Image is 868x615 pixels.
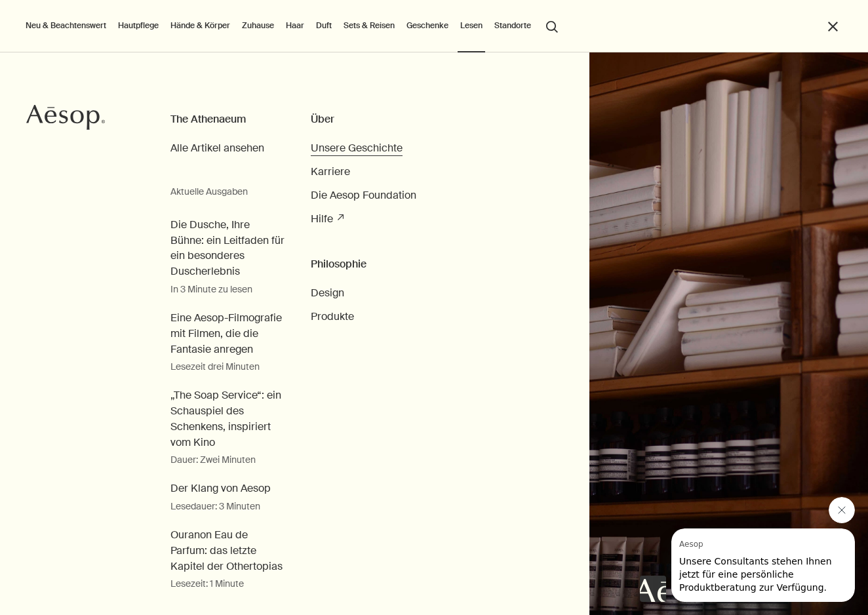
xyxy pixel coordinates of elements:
[170,141,264,155] span: Alle Artikel ansehen
[170,360,285,374] small: Lesezeit drei Minuten
[311,188,416,202] span: Die Aesop Foundation
[26,104,105,130] svg: Aesop
[170,217,285,296] a: Die Dusche, Ihre Bühne: ein Leitfaden für ein besonderes DuscherlebnisIn 3 Minute zu lesen
[311,286,344,300] span: Design
[170,387,285,450] span: „The Soap Service“: ein Schauspiel des Schenkens, inspiriert vom Kino
[170,387,285,467] a: „The Soap Service“: ein Schauspiel des Schenkens, inspiriert vom KinoDauer: Zwei Minuten
[311,212,333,226] span: Hilfe
[311,285,344,301] a: Design
[540,13,564,38] button: Menüpunkt "Suche" öffnen
[311,111,424,127] h3: Über
[170,577,285,591] small: Lesezeit: 1 Minute
[311,140,403,156] a: Unsere Geschichte
[170,186,285,197] small: Aktuelle Ausgaben
[311,141,403,155] span: Unsere Geschichte
[168,18,233,33] a: Hände & Körper
[170,500,271,513] small: Lesedauer: 3 Minuten
[170,310,285,374] a: Eine Aesop-Filmografie mit Filmen, die die Fantasie anregenLesezeit drei Minuten
[170,527,285,574] span: Ouranon Eau de Parfum: das letzte Kapitel der Othertopias
[311,309,354,323] span: Produkte
[311,164,350,180] a: Karriere
[311,165,350,178] span: Karriere
[458,18,485,33] a: Lesen
[311,309,354,325] a: Produkte
[239,18,277,33] a: Zuhause
[115,18,161,33] a: Hautpflege
[311,256,424,272] h3: Philosophie
[829,497,855,523] iframe: Nachricht von Aesop schließen
[341,18,397,33] a: Sets & Reisen
[311,188,416,203] a: Die Aesop Foundation
[311,211,344,227] a: Hilfe
[640,497,855,602] div: Aesop sagt „Unsere Consultants stehen Ihnen jetzt für eine persönliche Produktberatung zur Verfüg...
[671,528,855,602] iframe: Nachricht von Aesop
[170,527,285,591] a: Ouranon Eau de Parfum: das letzte Kapitel der OthertopiasLesezeit: 1 Minute
[404,18,451,33] a: Geschenke
[170,453,285,467] small: Dauer: Zwei Minuten
[492,18,534,33] button: Standorte
[313,18,334,33] a: Duft
[170,310,285,357] span: Eine Aesop-Filmografie mit Filmen, die die Fantasie anregen
[589,52,868,615] img: Shelves containing books and a range of Aesop products in amber bottles and cream tubes.
[170,140,264,156] a: Alle Artikel ansehen
[170,283,285,296] small: In 3 Minute zu lesen
[170,481,271,513] a: Der Klang von AesopLesedauer: 3 Minuten
[23,101,108,137] a: Aesop
[640,576,666,602] iframe: Kein Inhalt
[170,481,271,496] span: Der Klang von Aesop
[170,217,285,279] span: Die Dusche, Ihre Bühne: ein Leitfaden für ein besonderes Duscherlebnis
[283,18,307,33] a: Haar
[170,111,285,127] h3: The Athenaeum
[825,19,840,34] button: Schließen Sie das Menü
[23,18,109,33] button: Neu & Beachtenswert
